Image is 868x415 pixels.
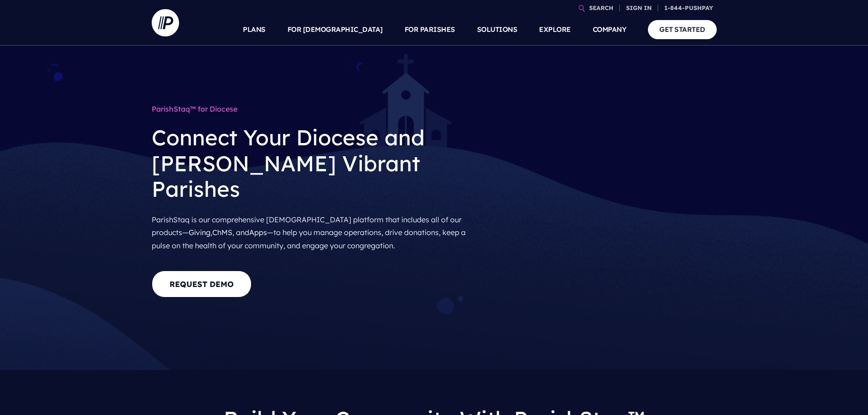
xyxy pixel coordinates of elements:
[152,100,475,118] h1: ParishStaq™ for Diocese
[405,14,455,46] a: FOR PARISHES
[288,14,383,46] a: FOR [DEMOGRAPHIC_DATA]
[152,210,475,256] p: ParishStaq is our comprehensive [DEMOGRAPHIC_DATA] platform that includes all of our products— , ...
[477,14,518,46] a: SOLUTIONS
[648,20,717,39] a: GET STARTED
[152,118,475,209] h2: Connect Your Diocese and [PERSON_NAME] Vibrant Parishes
[243,14,266,46] a: PLANS
[212,228,232,237] a: ChMS
[539,14,571,46] a: EXPLORE
[593,14,627,46] a: COMPANY
[152,271,252,297] a: REQUEST DEMO
[189,228,211,237] a: Giving
[249,228,267,237] a: Apps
